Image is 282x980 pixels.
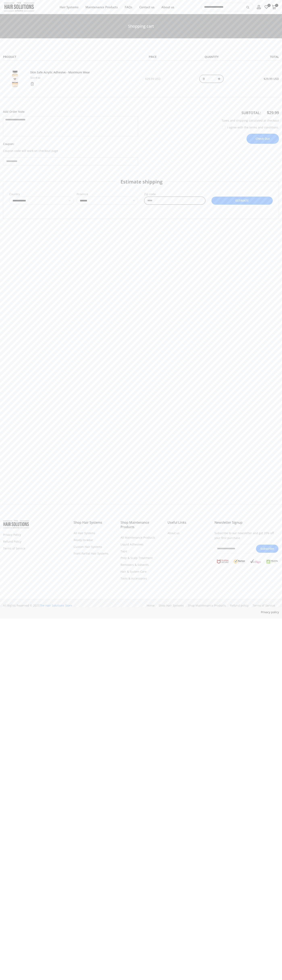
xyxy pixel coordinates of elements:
[74,552,108,555] a: Front Partial Hair Systems
[144,192,156,196] label: Zip code
[235,199,249,202] span: Estimate
[74,531,95,535] a: All Hair Systems
[3,540,21,543] a: Refund Policy
[82,5,121,10] a: Maintenance Products
[3,67,27,91] img: Premium Hair Care Products
[3,533,21,537] a: Privacy Policy
[117,178,165,185] h3: Estimate shipping
[256,545,278,553] button: Subscribe
[121,549,127,553] a: Tape
[159,604,184,607] a: Shop Hair Systems
[77,192,88,196] label: Province
[261,610,279,614] a: Privacy policy
[144,118,279,123] p: Taxes and shipping calculated at checkout
[121,563,149,567] a: Removers & Solvents
[267,109,279,116] div: $29.99
[56,5,82,10] a: Hair Systems
[3,110,25,114] span: Add Order Note
[267,4,271,7] span: 0
[264,5,269,9] a: 0
[188,604,226,607] a: Shop Maintenance Products
[168,531,180,535] a: About us
[3,148,138,153] p: Coupon code will work on checkout page
[258,546,276,551] span: Subscribe
[211,197,273,205] button: Estimate
[4,1,34,13] img: The Hair Solutions Store
[188,54,235,59] div: Quantity
[35,76,40,79] strong: 4 oz
[30,70,90,74] a: Skin Safe Acrylic Adhesive - Maximum Wear
[235,54,282,59] div: Total
[168,520,208,525] h3: Useful Links
[147,604,155,607] a: Home
[40,604,72,607] a: The Hair Solutions Store
[121,536,155,539] a: All Maintenance Products
[3,546,25,550] a: Terms of Service
[118,54,188,59] div: Price
[214,531,279,540] p: Subscribe to our newsletter and get 20% off your first purchase
[214,520,279,525] h3: Newsletter Signup
[3,603,138,608] div: All Rights Reserved © 2025
[275,4,278,7] span: 1
[121,520,161,529] h3: Shop Maintenance Products
[136,5,158,10] a: Contact us
[30,75,90,80] p: Size:
[158,5,178,10] a: About us
[222,125,279,129] label: I agree with the terms and conditions.
[121,577,147,580] a: Tools & Accessories
[74,520,114,525] h3: Shop Hair Systems
[121,76,185,81] div: $29.99 USD
[264,77,279,81] span: $29.99 USD
[74,538,93,542] a: Ready-to-wear
[3,24,279,28] h1: Shopping cart
[121,542,144,546] a: Liquid Adhesives
[121,570,147,573] a: Hair & System Care
[230,604,249,607] a: Refund policy
[9,192,20,196] label: Country
[241,110,261,115] strong: Subtotal:
[272,5,276,9] a: 1
[253,604,275,607] a: Terms of Service
[121,5,136,10] a: FAQs
[74,545,102,549] a: Custom Hair Systems
[121,556,153,560] a: Prep & Scalp Treatment
[3,142,138,146] label: Coupon:
[247,134,279,144] button: Check Out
